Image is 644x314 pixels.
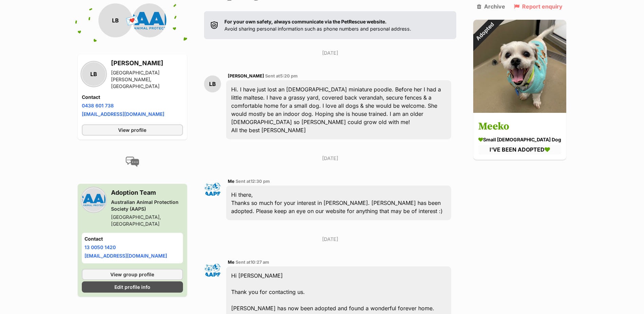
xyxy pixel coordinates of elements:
div: LB [204,75,221,92]
div: Adopted [464,11,505,52]
a: View group profile [82,269,183,280]
h3: Adoption Team [111,188,183,197]
a: Report enquiry [514,3,563,10]
span: 10:27 am [251,260,269,265]
p: [DATE] [204,49,457,56]
span: 5:20 pm [280,73,298,78]
img: Australian Animal Protection Society (AAPS) profile pic [82,188,106,212]
span: View group profile [110,271,154,278]
img: Meeko [473,20,566,113]
div: LB [82,62,106,86]
h4: Contact [82,94,183,101]
span: 12:30 pm [251,179,270,184]
img: Australian Animal Protection Society (AAPS) profile pic [132,3,166,37]
strong: For your own safety, always communicate via the PetRescue website. [224,19,387,24]
div: small [DEMOGRAPHIC_DATA] Dog [478,136,561,143]
span: Sent at [265,73,298,78]
h3: Meeko [478,119,561,135]
p: [DATE] [204,235,457,243]
p: Avoid sharing personal information such as phone numbers and personal address. [224,18,411,33]
span: Sent at [236,260,269,265]
div: [GEOGRAPHIC_DATA], [GEOGRAPHIC_DATA] [111,214,183,227]
div: LB [98,3,132,37]
img: Adoption Team profile pic [204,262,221,279]
span: View profile [118,126,146,134]
span: [PERSON_NAME] [228,73,264,78]
img: Adoption Team profile pic [204,181,221,198]
a: 0438 601 738 [82,103,114,108]
a: [EMAIL_ADDRESS][DOMAIN_NAME] [82,111,164,117]
span: Me [228,260,235,265]
a: Meeko small [DEMOGRAPHIC_DATA] Dog I'VE BEEN ADOPTED [473,114,566,160]
div: I'VE BEEN ADOPTED [478,145,561,155]
span: 💌 [125,13,140,28]
h3: [PERSON_NAME] [111,58,183,68]
span: Edit profile info [114,283,150,291]
div: Hi. I have just lost an [DEMOGRAPHIC_DATA] miniature poodle. Before her I had a little maltese. I... [226,80,452,139]
img: conversation-icon-4a6f8262b818ee0b60e3300018af0b2d0b884aa5de6e9bcb8d3d4eeb1a70a7c4.svg [126,157,139,167]
a: View profile [82,124,183,136]
div: Hi there, Thanks so much for your interest in [PERSON_NAME]. [PERSON_NAME] has been adopted. Plea... [226,186,452,220]
a: [EMAIL_ADDRESS][DOMAIN_NAME] [85,253,167,259]
a: Edit profile info [82,281,183,293]
div: [GEOGRAPHIC_DATA][PERSON_NAME], [GEOGRAPHIC_DATA] [111,69,183,90]
span: Sent at [236,179,270,184]
div: Australian Animal Protection Society (AAPS) [111,199,183,212]
a: 13 0050 1420 [85,244,116,250]
span: Me [228,179,235,184]
a: Archive [477,3,505,10]
a: Adopted [473,107,566,114]
h4: Contact [85,235,180,242]
p: [DATE] [204,155,457,162]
